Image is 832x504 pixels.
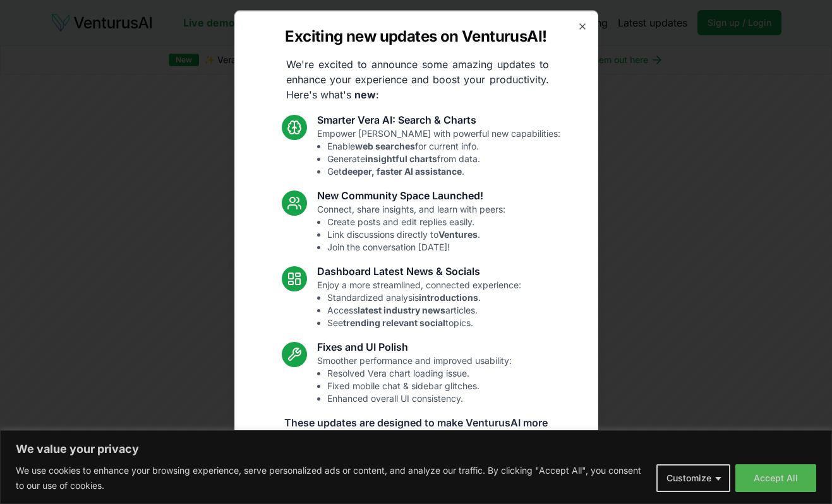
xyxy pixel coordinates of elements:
[327,366,512,379] li: Resolved Vera chart loading issue.
[365,153,437,163] strong: insightful charts
[327,139,560,152] li: Enable for current info.
[327,392,512,404] li: Enhanced overall UI consistency.
[438,228,478,239] strong: Ventures
[317,202,505,253] p: Connect, share insights, and learn with peers:
[322,475,511,500] a: Read the full announcement on our blog!
[355,140,415,151] strong: web searches
[317,263,521,278] h3: Dashboard Latest News & Socials
[327,240,505,253] li: Join the conversation [DATE]!
[276,56,559,102] p: We're excited to announce some amazing updates to enhance your experience and boost your producti...
[317,278,521,329] p: Enjoy a more streamlined, connected experience:
[327,316,521,329] li: See topics.
[327,228,505,240] li: Link discussions directly to .
[358,304,445,315] strong: latest industry news
[317,187,505,202] h3: New Community Space Launched!
[317,339,512,354] h3: Fixes and UI Polish
[327,379,512,392] li: Fixed mobile chat & sidebar glitches.
[275,414,558,460] p: These updates are designed to make VenturusAI more powerful, intuitive, and user-friendly. Let us...
[317,112,560,127] h3: Smarter Vera AI: Search & Charts
[327,165,560,177] li: Get .
[343,317,445,327] strong: trending relevant social
[285,26,546,46] h2: Exciting new updates on VenturusAI!
[327,291,521,303] li: Standardized analysis .
[317,354,512,404] p: Smoother performance and improved usability:
[354,88,376,100] strong: new
[327,152,560,165] li: Generate from data.
[317,127,560,177] p: Empower [PERSON_NAME] with powerful new capabilities:
[327,303,521,316] li: Access articles.
[342,165,462,176] strong: deeper, faster AI assistance
[419,291,478,302] strong: introductions
[327,215,505,228] li: Create posts and edit replies easily.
